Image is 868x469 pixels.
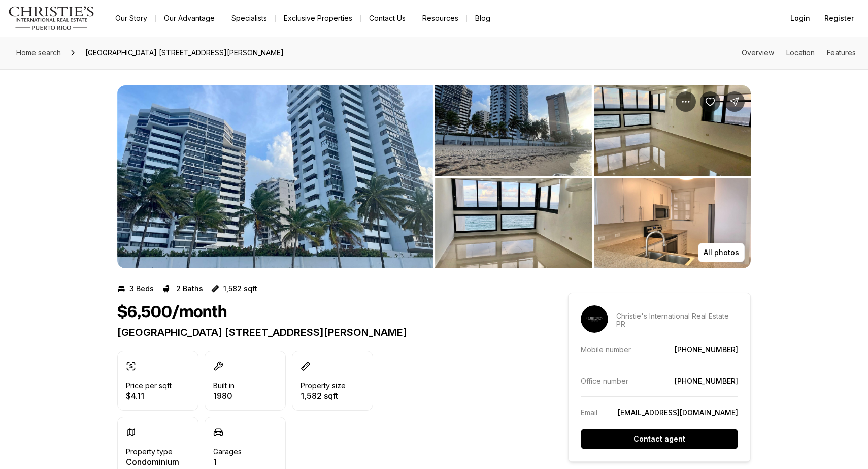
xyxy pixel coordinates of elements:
[467,11,498,25] a: Blog
[818,8,860,28] button: Register
[435,85,592,176] button: View image gallery
[414,11,466,25] a: Resources
[117,326,531,338] p: [GEOGRAPHIC_DATA] [STREET_ADDRESS][PERSON_NAME]
[581,429,738,449] button: Contact agent
[361,11,414,25] button: Contact Us
[176,285,203,293] p: 2 Baths
[790,14,810,22] span: Login
[618,408,738,417] a: [EMAIL_ADDRESS][DOMAIN_NAME]
[81,45,288,61] span: [GEOGRAPHIC_DATA] [STREET_ADDRESS][PERSON_NAME]
[581,377,628,385] p: Office number
[276,11,360,25] a: Exclusive Properties
[117,85,433,268] button: View image gallery
[107,11,155,25] a: Our Story
[824,14,854,22] span: Register
[675,345,738,354] a: [PHONE_NUMBER]
[16,48,61,57] span: Home search
[8,6,95,30] img: logo
[126,458,179,466] p: Condominium
[129,285,154,293] p: 3 Beds
[213,392,235,400] p: 1980
[616,312,738,328] p: Christie's International Real Estate PR
[126,448,173,456] p: Property type
[156,11,223,25] a: Our Advantage
[223,11,275,25] a: Specialists
[117,85,433,268] li: 1 of 5
[675,377,738,385] a: [PHONE_NUMBER]
[223,285,257,293] p: 1,582 sqft
[704,248,739,257] p: All photos
[700,91,720,112] button: Save Property: ST MARY'S PLAZA 1485 ASHFORD AVENUE, #9D
[742,48,774,57] a: Skip to: Overview
[301,382,346,390] p: Property size
[742,49,856,57] nav: Page section menu
[117,303,227,322] h1: $6,500/month
[435,178,592,268] button: View image gallery
[633,435,685,443] p: Contact agent
[435,85,751,268] li: 2 of 5
[676,91,696,112] button: Property options
[213,458,242,466] p: 1
[784,8,816,28] button: Login
[301,392,346,400] p: 1,582 sqft
[698,243,745,262] button: All photos
[581,408,597,417] p: Email
[213,382,235,390] p: Built in
[827,48,856,57] a: Skip to: Features
[594,85,751,176] button: View image gallery
[724,91,745,112] button: Share Property: ST MARY'S PLAZA 1485 ASHFORD AVENUE, #9D
[117,85,751,268] div: Listing Photos
[12,45,65,61] a: Home search
[581,345,631,354] p: Mobile number
[213,448,242,456] p: Garages
[126,382,172,390] p: Price per sqft
[786,48,815,57] a: Skip to: Location
[594,178,751,268] button: View image gallery
[126,392,172,400] p: $4.11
